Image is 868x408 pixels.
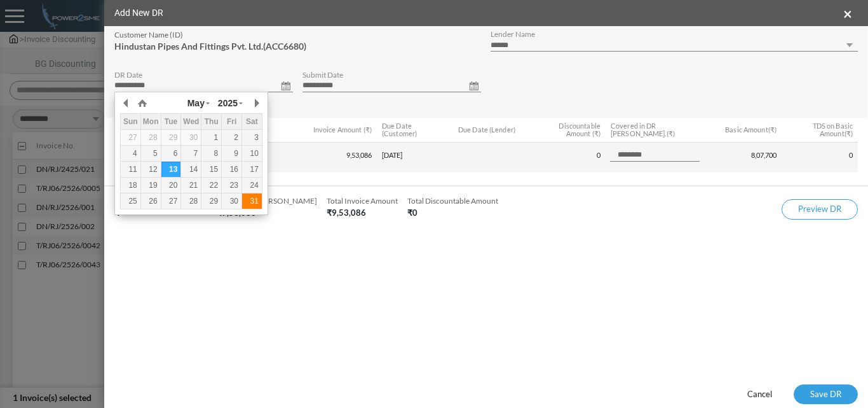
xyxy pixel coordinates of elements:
div: 4 [121,148,140,159]
div: 28 [141,132,161,143]
div: 13 [161,164,181,175]
th: TDS on Basic Amount(₹) [782,118,858,143]
div: 15 [201,164,221,175]
div: 26 [141,195,161,207]
th: Tue [161,114,181,130]
th: Fri [222,114,242,130]
label: Submit Date [302,69,343,81]
div: 8 [201,148,221,159]
div: 30 [222,195,241,207]
label: DR Date [114,69,142,81]
td: 9,53,086 [301,143,377,172]
h5: Add New DR [114,6,858,20]
div: 25 [121,195,140,207]
p: ₹ [327,208,366,218]
div: 14 [181,164,201,175]
span: 9,53,086 [332,208,366,218]
div: 27 [121,132,140,143]
div: 2 [222,132,241,143]
span: 0 [597,151,600,159]
div: 22 [201,179,221,191]
div: 28 [181,195,201,207]
div: 6 [161,148,181,159]
th: Wed [181,114,201,130]
th: Invoice Amount (₹) [301,118,377,143]
div: 9 [222,148,241,159]
th: Discountable Amount (₹) [529,118,606,143]
div: 29 [201,195,221,207]
div: 16 [222,164,241,175]
span: 9,53,086 [222,208,256,218]
th: Thu [201,114,222,130]
th: Mon [140,114,161,130]
div: 19 [141,179,161,191]
th: Due Date (Customer) [377,118,453,143]
button: Save DR [794,384,858,405]
span: 2025 [218,98,238,108]
label: Lender Name [491,29,535,40]
span: 0 [412,208,417,218]
div: 27 [161,195,181,207]
div: 24 [242,179,262,191]
div: 23 [222,179,241,191]
div: 7 [181,148,201,159]
td: [DATE] [377,143,453,172]
div: 10 [242,148,262,159]
div: 3 [242,132,262,143]
div: 30 [181,132,201,143]
button: Close [843,6,852,21]
h4: Customer Name (ID) [114,31,472,39]
p: ₹ [407,208,417,218]
div: 29 [161,132,181,143]
h4: Total Invoice Amount [327,197,398,206]
h4: Total Discountable Amount [407,197,498,206]
span: 8,07,700 [751,151,776,159]
th: Basic Amount(₹) [705,118,782,143]
div: 20 [161,179,181,191]
div: 1 [201,132,221,143]
span: × [843,6,852,21]
span: (ACC6680) [263,41,306,52]
button: Cancel [731,384,789,405]
th: Sun [120,114,140,130]
span: 0 [849,151,853,159]
th: Due Date (Lender) [453,118,529,143]
button: Preview DR [782,199,858,220]
div: 21 [181,179,201,191]
div: 11 [121,164,140,175]
div: 18 [121,179,140,191]
span: -- [119,208,126,218]
span: Hindustan Pipes And Fittings Pvt. Ltd. [114,41,263,52]
div: 12 [141,164,161,175]
div: 5 [141,148,161,159]
span: May [187,98,205,108]
div: 31 [242,195,262,207]
th: Sat [241,114,262,130]
th: Covered in DR [PERSON_NAME].(₹) [606,118,705,143]
div: 17 [242,164,262,175]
